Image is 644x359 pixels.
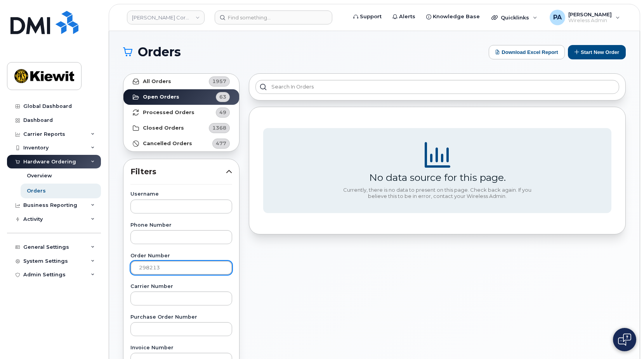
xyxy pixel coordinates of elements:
strong: Cancelled Orders [143,140,192,147]
label: Purchase Order Number [130,315,232,320]
strong: Processed Orders [143,109,194,116]
span: Filters [130,166,226,177]
a: All Orders1957 [123,74,239,89]
strong: All Orders [143,78,171,85]
strong: Open Orders [143,94,179,100]
span: 477 [216,140,226,147]
label: Phone Number [130,223,232,228]
span: 1368 [212,124,226,132]
a: Cancelled Orders477 [123,136,239,151]
strong: Closed Orders [143,125,184,131]
label: Order Number [130,253,232,258]
a: Processed Orders49 [123,105,239,120]
span: Orders [138,46,181,58]
img: Open chat [618,333,631,346]
a: Closed Orders1368 [123,120,239,136]
div: Currently, there is no data to present on this page. Check back again. If you believe this to be ... [340,187,535,199]
button: Download Excel Report [489,45,565,59]
button: Start New Order [568,45,626,59]
label: Invoice Number [130,345,232,350]
span: 63 [219,93,226,101]
a: Open Orders63 [123,89,239,105]
label: Carrier Number [130,284,232,289]
span: 49 [219,109,226,116]
input: Search in orders [255,80,619,94]
div: No data source for this page. [369,172,506,183]
span: 1957 [212,78,226,85]
label: Username [130,192,232,197]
